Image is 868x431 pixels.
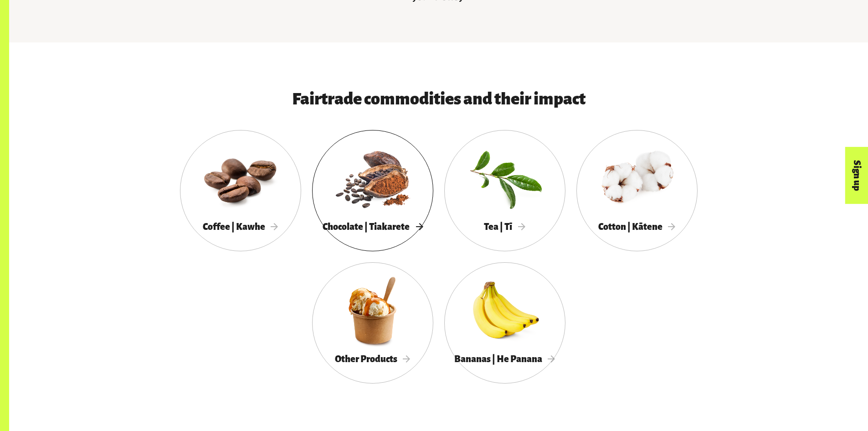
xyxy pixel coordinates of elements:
span: Bananas | He Panana [454,354,555,364]
a: Coffee | Kawhe [180,130,301,251]
span: Other Products [335,354,411,364]
span: Tea | Tī [484,222,525,232]
a: Tea | Tī [444,130,565,251]
a: Chocolate | Tiakarete [312,130,433,251]
a: Cotton | Kātene [576,130,698,251]
span: Coffee | Kawhe [203,222,278,232]
a: Other Products [312,262,433,384]
span: Chocolate | Tiakarete [323,222,423,232]
h3: Fairtrade commodities and their impact [207,90,670,108]
span: Cotton | Kātene [598,222,676,232]
a: Bananas | He Panana [444,262,565,384]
